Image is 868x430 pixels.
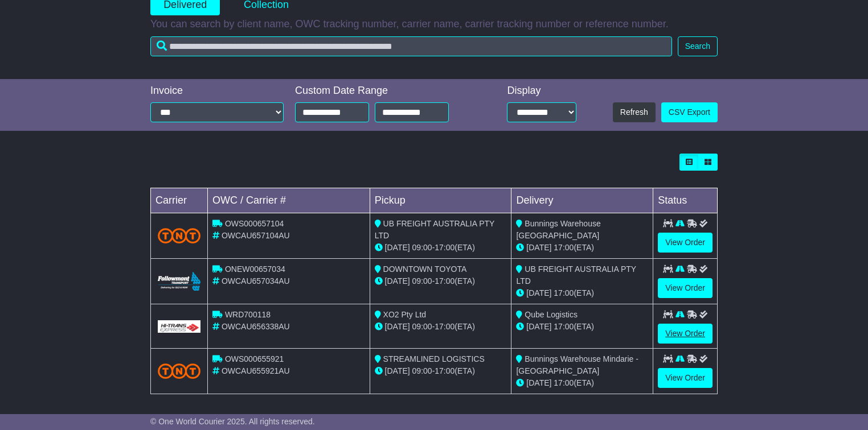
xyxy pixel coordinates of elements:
[225,310,271,319] span: WRD700118
[222,366,290,375] span: OWCAU655921AU
[158,228,200,243] img: TNT_Domestic.png
[554,288,574,297] span: 17:00
[385,243,410,252] span: [DATE]
[383,264,467,274] span: DOWNTOWN TOYOTA
[554,243,574,252] span: 17:00
[150,85,284,97] div: Invoice
[526,322,551,331] span: [DATE]
[613,102,656,122] button: Refresh
[383,354,485,363] span: STREAMLINED LOGISTICS
[151,188,208,213] td: Carrier
[511,188,653,213] td: Delivery
[516,321,648,333] div: (ETA)
[554,378,574,387] span: 17:00
[516,242,648,254] div: (ETA)
[375,219,494,240] span: UB FREIGHT AUSTRALIA PTY LTD
[375,275,507,287] div: - (ETA)
[412,366,432,375] span: 09:00
[658,324,713,344] a: View Order
[435,243,455,252] span: 17:00
[412,243,432,252] span: 09:00
[383,310,426,319] span: XO2 Pty Ltd
[222,276,290,286] span: OWCAU657034AU
[653,188,718,213] td: Status
[158,320,200,333] img: GetCarrierServiceLogo
[516,264,636,286] span: UB FREIGHT AUSTRALIA PTY LTD
[516,219,600,240] span: Bunnings Warehouse [GEOGRAPHIC_DATA]
[678,36,718,56] button: Search
[385,322,410,331] span: [DATE]
[435,276,455,286] span: 17:00
[526,378,551,387] span: [DATE]
[658,233,713,253] a: View Order
[385,276,410,286] span: [DATE]
[158,363,200,379] img: TNT_Domestic.png
[516,354,638,375] span: Bunnings Warehouse Mindarie - [GEOGRAPHIC_DATA]
[150,18,718,31] p: You can search by client name, OWC tracking number, carrier name, carrier tracking number or refe...
[516,377,648,389] div: (ETA)
[222,231,290,240] span: OWCAU657104AU
[208,188,370,213] td: OWC / Carrier #
[158,272,200,291] img: Followmont_Transport.png
[375,321,507,333] div: - (ETA)
[435,322,455,331] span: 17:00
[412,276,432,286] span: 09:00
[658,368,713,388] a: View Order
[516,287,648,299] div: (ETA)
[661,102,718,122] a: CSV Export
[525,310,578,319] span: Qube Logistics
[295,85,477,97] div: Custom Date Range
[150,417,315,426] span: © One World Courier 2025. All rights reserved.
[658,278,713,298] a: View Order
[375,365,507,377] div: - (ETA)
[225,264,285,274] span: ONEW00657034
[370,188,511,213] td: Pickup
[412,322,432,331] span: 09:00
[554,322,574,331] span: 17:00
[222,322,290,331] span: OWCAU656338AU
[526,288,551,297] span: [DATE]
[507,85,576,97] div: Display
[225,219,284,228] span: OWS000657104
[435,366,455,375] span: 17:00
[375,242,507,254] div: - (ETA)
[385,366,410,375] span: [DATE]
[225,354,284,363] span: OWS000655921
[526,243,551,252] span: [DATE]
